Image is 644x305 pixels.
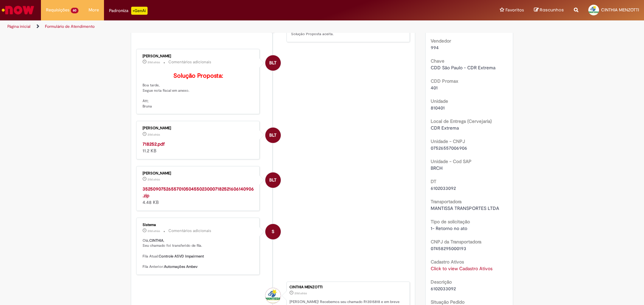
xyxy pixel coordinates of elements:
b: DT [431,178,436,184]
b: Automações Ambev [164,264,198,269]
span: BLT [269,127,276,143]
b: Cadastro Ativos [431,259,464,265]
div: System [265,224,281,239]
p: Olá, , Seu chamado foi transferido de fila. Fila Atual: Fila Anterior: [143,238,254,270]
a: Página inicial [7,24,31,29]
span: 20d atrás [148,133,160,137]
span: More [89,7,99,13]
b: Vendedor [431,38,451,44]
a: Formulário de Atendimento [45,24,95,29]
b: Unidade - Cod SAP [431,158,472,164]
b: CNPJ da Transportadora [431,239,481,245]
ul: Trilhas de página [5,20,424,33]
b: Unidade - CNPJ [431,138,465,144]
a: Click to view Cadastro Ativos [431,265,492,272]
span: Requisições [46,7,69,13]
a: 35250907526557010504550230007182521606140906.zip [143,186,254,199]
p: Solução Proposta aceita. [291,31,403,37]
small: Comentários adicionais [168,59,211,65]
div: 4.48 KB [143,185,254,206]
b: Solução Proposta: [173,72,223,80]
span: BLT [269,55,276,71]
span: BRCH [431,165,442,171]
b: Local de Entrega (Cervejaria) [431,118,492,124]
span: 07458295000193 [431,245,466,251]
span: CDR Extrema [431,125,459,131]
span: 07526557006906 [431,145,467,151]
a: 718252.pdf [143,141,165,147]
time: 10/09/2025 15:10:11 [148,229,160,233]
b: Situação Pedido [431,299,465,305]
span: 20d atrás [148,229,160,233]
div: [PERSON_NAME] [143,171,254,175]
img: ServiceNow [1,3,35,17]
time: 10/09/2025 15:10:08 [294,291,307,295]
b: Chave [431,58,444,64]
span: 20d atrás [148,60,160,64]
div: Bruna Luiza Tavares Duarte [265,55,281,71]
span: 20d atrás [294,291,307,295]
span: MANTISSA TRANSPORTES LTDA [431,205,499,211]
div: CINTHIA MENZOTTI [265,288,281,303]
span: 60 [71,8,78,13]
span: 1- Retorno no ato [431,225,467,231]
span: S [272,224,274,240]
div: [PERSON_NAME] [143,54,254,58]
span: CDD São Paulo - CDR Extrema [431,65,495,71]
b: Tipo de solicitação [431,219,470,225]
span: Rascunhos [540,7,564,13]
div: Bruna Luiza Tavares Duarte [265,172,281,188]
div: Padroniza [109,7,148,15]
div: 11.2 KB [143,141,254,154]
a: Rascunhos [534,7,564,13]
time: 10/09/2025 16:04:20 [148,177,160,181]
div: [PERSON_NAME] [143,126,254,130]
b: CINTHIA [149,238,163,243]
time: 10/09/2025 16:04:22 [148,133,160,137]
b: CDD Promax [431,78,458,84]
span: BLT [269,172,276,188]
b: Descrição [431,279,452,285]
span: CINTHIA MENZOTTI [601,7,639,13]
small: Comentários adicionais [168,228,211,234]
div: Bruna Luiza Tavares Duarte [265,128,281,143]
span: Favoritos [505,7,524,13]
div: CINTHIA MENZOTTI [289,285,406,289]
span: 810401 [431,105,445,111]
b: Transportadora [431,199,462,205]
b: Controle ASVD Impairment [159,254,204,259]
b: Unidade [431,98,448,104]
span: 994 [431,45,439,51]
span: 401 [431,85,438,91]
p: Boa tarde, Segue nota fiscal em anexo. Att; Bruna [143,73,254,109]
span: 6102033092 [431,185,456,191]
div: Sistema [143,223,254,227]
span: 20d atrás [148,177,160,181]
span: 6102033092 [431,286,456,292]
p: +GenAi [131,7,148,15]
time: 10/09/2025 16:04:28 [148,60,160,64]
